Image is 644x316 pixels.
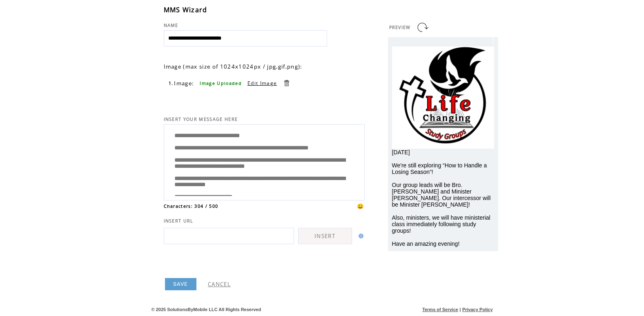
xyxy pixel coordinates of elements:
span: Image: [174,80,194,87]
a: Privacy Policy [462,307,493,312]
a: Delete this item [283,79,290,87]
span: INSERT URL [164,218,194,224]
span: PREVIEW [389,24,411,30]
img: help.gif [356,234,363,238]
a: SAVE [165,278,196,290]
span: © 2025 SolutionsByMobile LLC All Rights Reserved [152,307,261,312]
a: INSERT [298,228,352,244]
a: CANCEL [208,280,231,288]
span: NAME [164,22,178,28]
span: 😀 [357,203,364,210]
a: Edit Image [247,80,277,87]
span: [DATE] We're still exploring “How to Handle a Losing Season”! Our group leads will be Bro. [PERSO... [392,149,491,247]
span: Image Uploaded [200,80,242,86]
span: 1. [169,80,174,86]
span: INSERT YOUR MESSAGE HERE [164,116,238,122]
span: | [459,307,461,312]
span: MMS Wizard [164,5,207,14]
a: Terms of Service [422,307,458,312]
span: Characters: 304 / 500 [164,203,218,209]
span: Image (max size of 1024x1024px / jpg,gif,png): [164,63,303,70]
